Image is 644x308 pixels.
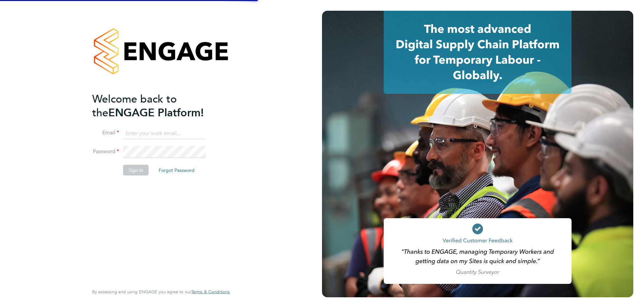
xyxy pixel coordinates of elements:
h2: ENGAGE Platform! [92,92,223,119]
label: Password [92,148,119,155]
input: Enter your work email... [123,127,206,139]
a: Terms & Conditions [191,289,230,295]
span: Terms & Conditions [191,289,230,295]
button: Forgot Password [153,165,200,176]
label: Email [92,129,119,136]
span: Welcome back to the [92,92,177,119]
button: Sign In [123,165,149,176]
span: By accessing and using ENGAGE you agree to our [92,289,230,295]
